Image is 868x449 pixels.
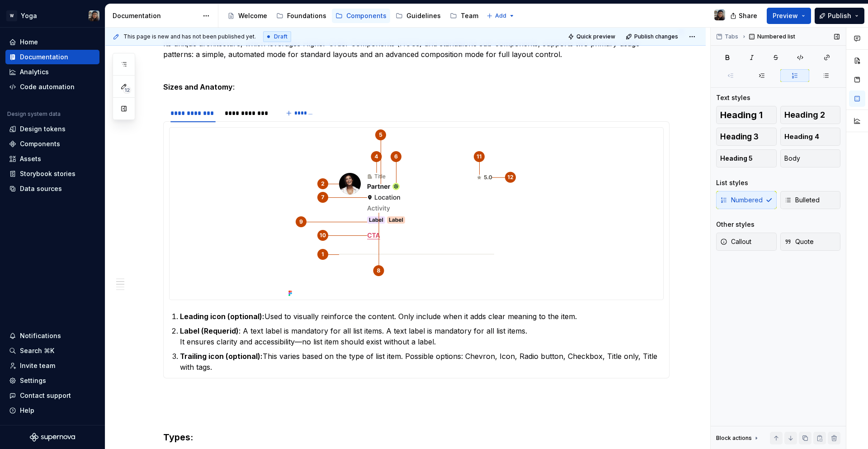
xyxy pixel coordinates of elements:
[446,9,482,23] a: Team
[716,178,748,187] div: List styles
[180,325,664,347] p: : A text label is mandatory for all list items. A text label is mandatory for all list items. It ...
[180,326,239,335] strong: Label (Requerid)
[716,149,777,167] button: Heading 5
[713,30,742,43] button: Tabs
[273,9,330,23] a: Foundations
[716,435,752,442] div: Block actions
[20,124,66,134] div: Design tokens
[780,233,841,251] button: Quote
[720,110,763,119] span: Heading 1
[21,11,37,20] div: Yoga
[20,169,75,178] div: Storybook stories
[89,10,99,21] img: Larissa Matos
[784,237,814,246] span: Quote
[5,137,99,151] a: Components
[5,50,99,64] a: Documentation
[5,122,99,136] a: Design tokens
[716,128,777,146] button: Heading 3
[5,373,99,388] a: Settings
[392,9,444,23] a: Guidelines
[180,312,264,321] strong: Leading icon (optional):
[20,406,34,415] div: Help
[565,30,619,43] button: Quick preview
[5,358,99,373] a: Invite team
[716,233,777,251] button: Callout
[2,6,103,25] button: WYogaLarissa Matos
[780,128,841,146] button: Heading 4
[163,431,670,444] h3: :
[773,11,798,20] span: Preview
[163,82,233,91] strong: Sizes and Anatomy
[5,152,99,166] a: Assets
[780,191,841,209] button: Bulleted
[30,433,75,442] svg: Supernova Logo
[5,167,99,181] a: Storybook stories
[716,220,755,229] div: Other styles
[780,149,841,167] button: Body
[163,432,190,443] strong: Types
[20,361,55,370] div: Invite team
[6,10,17,21] div: W
[484,10,518,22] button: Add
[495,12,506,19] span: Add
[714,10,725,20] img: Larissa Matos
[20,53,68,62] div: Documentation
[623,30,682,43] button: Publish changes
[20,376,46,385] div: Settings
[716,432,760,444] div: Block actions
[20,391,71,400] div: Contact support
[720,237,751,246] span: Callout
[20,82,75,91] div: Code automation
[123,86,131,94] span: 12
[5,329,99,343] button: Notifications
[716,93,750,102] div: Text styles
[20,38,38,47] div: Home
[180,351,664,373] p: This varies based on the type of list item. Possible options: Chevron, Icon, Radio button, Checkb...
[224,7,482,25] div: Page tree
[726,8,763,24] button: Share
[20,154,41,163] div: Assets
[20,346,54,355] div: Search ⌘K
[20,184,62,193] div: Data sources
[767,8,811,24] button: Preview
[20,331,61,340] div: Notifications
[780,106,841,124] button: Heading 2
[5,182,99,196] a: Data sources
[739,11,757,20] span: Share
[725,33,738,40] span: Tabs
[346,11,387,20] div: Components
[7,110,61,118] div: Design system data
[113,11,198,20] div: Documentation
[784,110,825,119] span: Heading 2
[5,388,99,403] button: Contact support
[720,132,759,141] span: Heading 3
[224,9,271,23] a: Welcome
[576,33,615,40] span: Quick preview
[287,11,326,20] div: Foundations
[5,344,99,358] button: Search ⌘K
[406,11,441,20] div: Guidelines
[285,128,548,300] img: c969844a-0526-481c-820a-d2b0bcaf1450.png
[180,352,263,361] strong: Trailing icon (optional):
[5,65,99,79] a: Analytics
[5,80,99,94] a: Code automation
[716,106,777,124] button: Heading 1
[720,154,753,163] span: Heading 5
[634,33,678,40] span: Publish changes
[815,8,864,24] button: Publish
[784,154,800,163] span: Body
[20,67,49,76] div: Analytics
[461,11,478,20] div: Team
[180,311,664,322] p: Used to visually reinforce the content. Only include when it adds clear meaning to the item.
[784,132,819,141] span: Heading 4
[238,11,267,20] div: Welcome
[784,196,820,205] span: Bulleted
[5,35,99,49] a: Home
[5,403,99,418] button: Help
[332,9,390,23] a: Components
[169,127,664,373] section-item: Small Anatomy
[123,33,256,40] span: This page is new and has not been published yet.
[20,139,60,148] div: Components
[828,11,851,20] span: Publish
